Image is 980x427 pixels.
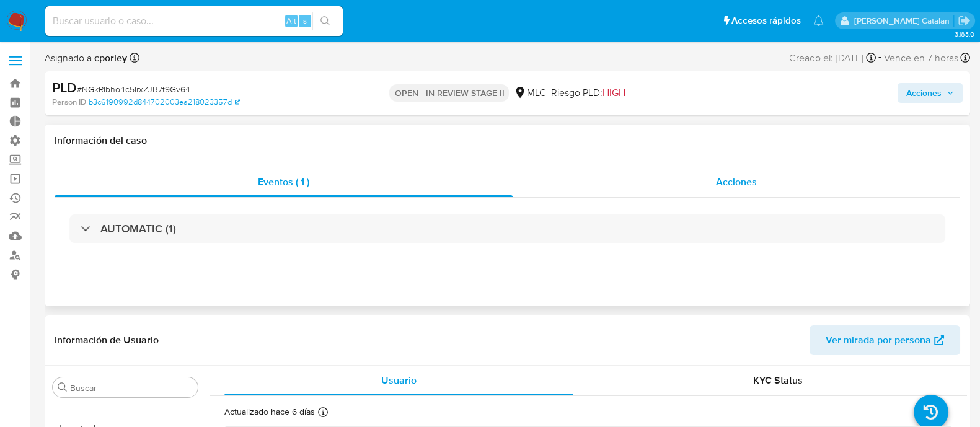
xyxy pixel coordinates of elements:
b: cporley [92,51,127,65]
span: Acciones [906,83,942,103]
b: Person ID [52,97,86,108]
h3: AUTOMATIC (1) [100,222,176,236]
span: - [878,50,881,66]
p: OPEN - IN REVIEW STAGE II [389,84,509,102]
button: Ver mirada por persona [810,325,960,355]
button: Buscar [58,382,68,392]
div: Creado el: [DATE] [789,50,876,66]
div: MLC [514,86,545,100]
p: rociodaniela.benavidescatalan@mercadolibre.cl [854,15,953,27]
b: PLD [52,77,77,97]
span: Ver mirada por persona [826,325,931,355]
h1: Información del caso [55,134,960,147]
button: search-icon [312,12,338,30]
span: Eventos ( 1 ) [258,175,309,189]
input: Buscar [70,382,193,394]
span: HIGH [602,86,625,100]
div: AUTOMATIC (1) [69,214,945,243]
input: Buscar usuario o caso... [45,13,343,29]
span: Alt [286,15,296,27]
button: Acciones [898,83,963,103]
h1: Información de Usuario [55,334,159,346]
p: Actualizado hace 6 días [224,406,315,418]
a: b3c6190992d844702003ea218023357d [89,97,240,108]
span: s [303,15,307,27]
span: KYC Status [753,373,803,387]
span: Accesos rápidos [731,14,801,27]
span: Acciones [716,175,757,189]
a: Salir [958,14,971,27]
span: Vence en 7 horas [884,51,958,65]
span: Riesgo PLD: [550,86,625,100]
a: Notificaciones [813,15,824,26]
span: Usuario [381,373,417,387]
span: # NGkRIbho4c5IrxZJB7t9Gv64 [77,83,190,95]
span: Asignado a [45,51,127,65]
